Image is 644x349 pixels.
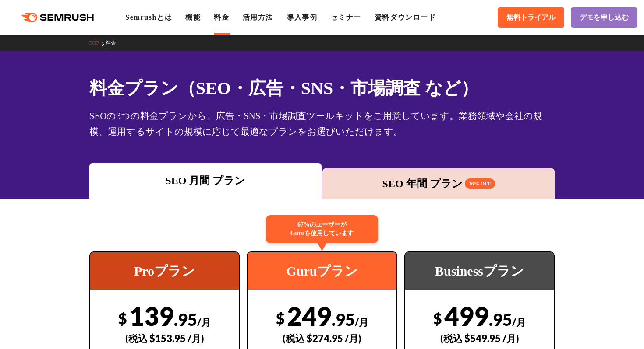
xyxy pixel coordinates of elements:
[248,252,396,290] div: Guruプラン
[214,14,229,21] a: 料金
[89,75,555,101] h1: 料金プラン（SEO・広告・SNS・市場調査 など）
[276,309,285,327] span: $
[489,309,512,329] span: .95
[375,14,436,21] a: 資料ダウンロード
[174,309,197,329] span: .95
[512,316,526,328] span: /月
[405,252,554,290] div: Businessプラン
[332,309,355,329] span: .95
[266,215,378,243] div: 67%のユーザーが Guruを使用しています
[465,178,495,189] span: 16% OFF
[287,14,317,21] a: 導入事例
[355,316,368,328] span: /月
[89,40,106,46] a: TOP
[106,40,123,46] a: 料金
[433,309,442,327] span: $
[498,7,564,28] a: 無料トライアル
[571,7,637,28] a: デモを申し込む
[185,14,201,21] a: 機能
[197,316,211,328] span: /月
[580,13,629,22] span: デモを申し込む
[243,14,273,21] a: 活用方法
[89,108,555,140] div: SEOの3つの料金プランから、広告・SNS・市場調査ツールキットをご用意しています。業務領域や会社の規模、運用するサイトの規模に応じて最適なプランをお選びいただけます。
[506,13,556,22] span: 無料トライアル
[327,176,550,192] div: SEO 年間 プラン
[330,14,361,21] a: セミナー
[125,14,172,21] a: Semrushとは
[118,309,127,327] span: $
[94,173,317,188] div: SEO 月間 プラン
[90,252,239,290] div: Proプラン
